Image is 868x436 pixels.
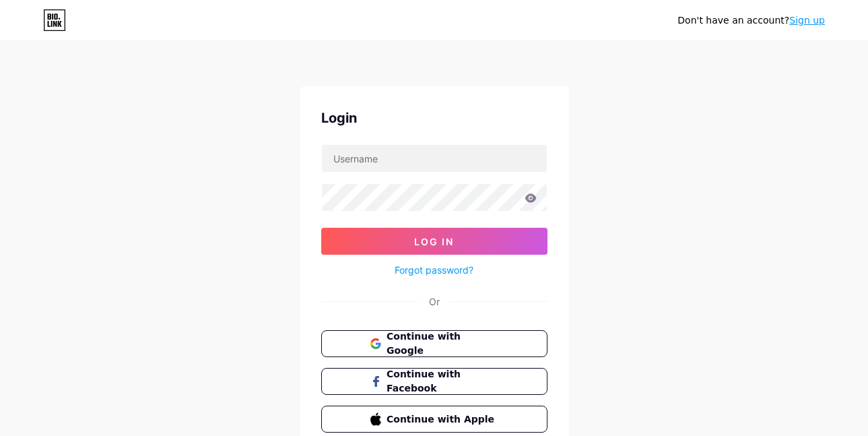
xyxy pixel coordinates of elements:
[387,412,498,427] span: Continue with Apple
[387,330,498,358] span: Continue with Google
[429,294,440,309] div: Or
[322,145,547,172] input: Username
[321,368,547,395] button: Continue with Facebook
[395,263,473,277] a: Forgot password?
[321,330,547,357] button: Continue with Google
[321,108,547,128] div: Login
[321,406,547,433] button: Continue with Apple
[677,13,825,28] div: Don't have an account?
[321,228,547,255] button: Log In
[414,236,454,247] span: Log In
[789,15,825,26] a: Sign up
[387,367,498,396] span: Continue with Facebook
